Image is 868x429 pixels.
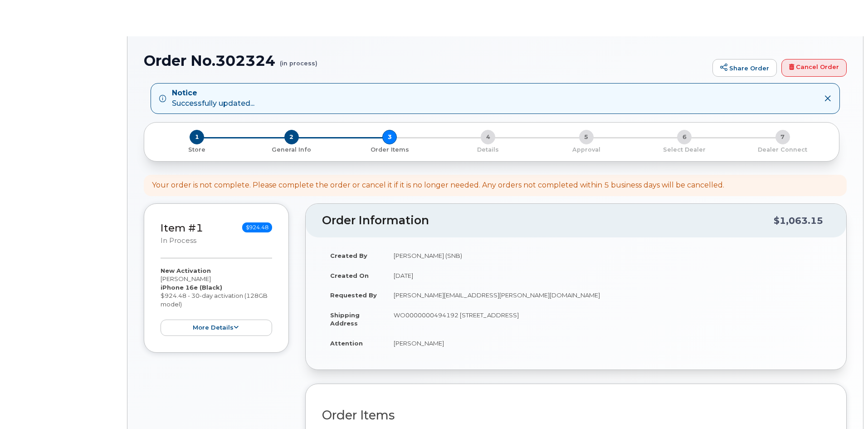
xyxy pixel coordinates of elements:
strong: Created On [330,272,369,279]
strong: Created By [330,252,367,259]
div: [PERSON_NAME] $924.48 - 30-day activation (128GB model) [161,266,272,336]
small: (in process) [280,53,317,67]
strong: Shipping Address [330,311,360,327]
p: General Info [246,146,337,154]
strong: Notice [172,88,254,99]
a: 2 General Info [243,144,341,154]
strong: New Activation [161,267,211,274]
span: $924.48 [242,222,272,232]
td: [DATE] [385,266,830,286]
td: [PERSON_NAME][EMAIL_ADDRESS][PERSON_NAME][DOMAIN_NAME] [385,285,830,305]
a: 1 Store [151,144,243,154]
a: Cancel Order [781,59,847,77]
strong: iPhone 16e (Black) [161,284,222,291]
h2: Order Items [322,409,830,422]
td: [PERSON_NAME] (SNB) [385,246,830,266]
p: Store [155,146,239,154]
small: in process [161,237,196,245]
div: Your order is not complete. Please complete the order or cancel it if it is no longer needed. Any... [152,180,724,191]
div: Successfully updated... [172,88,254,109]
h1: Order No.302324 [144,53,708,69]
button: more details [161,320,272,336]
span: 2 [284,130,299,144]
a: Item #1 [161,222,203,234]
td: [PERSON_NAME] [385,333,830,353]
a: Share Order [712,59,777,77]
div: $1,063.15 [774,212,823,229]
span: 1 [190,130,204,144]
td: WO0000000494192 [STREET_ADDRESS] [385,305,830,333]
strong: Attention [330,340,363,347]
h2: Order Information [322,214,774,227]
strong: Requested By [330,291,377,299]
